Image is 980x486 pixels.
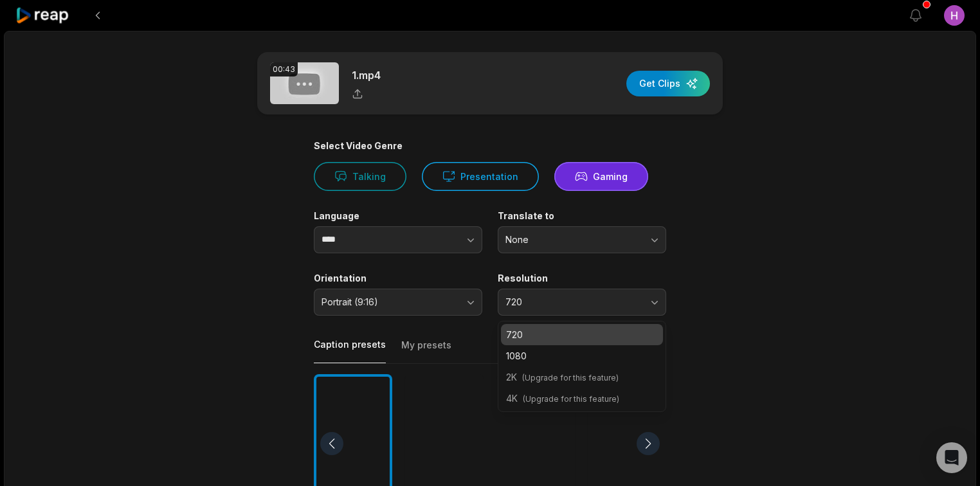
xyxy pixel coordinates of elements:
[401,339,451,363] button: My presets
[498,321,666,412] div: 720
[498,210,666,222] label: Translate to
[506,349,658,363] p: 1080
[506,328,658,341] p: 720
[523,394,619,404] span: (Upgrade for this feature)
[522,373,619,382] span: (Upgrade for this feature)
[554,162,648,191] button: Gaming
[936,442,967,473] div: Open Intercom Messenger
[505,234,640,246] span: None
[498,273,666,284] label: Resolution
[314,289,482,316] button: Portrait (9:16)
[314,140,666,152] div: Select Video Genre
[498,289,666,316] button: 720
[422,162,539,191] button: Presentation
[352,67,381,83] p: 1.mp4
[314,338,386,363] button: Caption presets
[314,162,406,191] button: Talking
[314,273,482,284] label: Orientation
[506,370,658,384] p: 2K
[498,226,666,253] button: None
[626,71,710,96] button: Get Clips
[314,210,482,222] label: Language
[270,62,298,76] div: 00:43
[505,296,640,308] span: 720
[506,392,658,405] p: 4K
[322,296,457,308] span: Portrait (9:16)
